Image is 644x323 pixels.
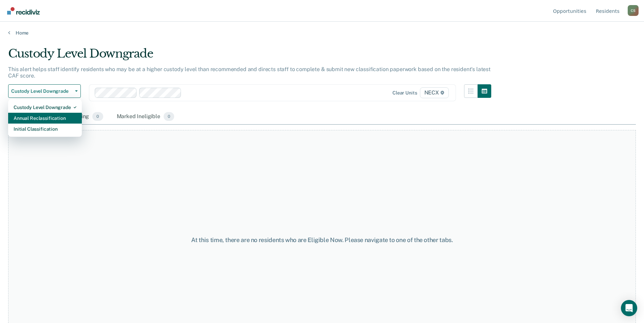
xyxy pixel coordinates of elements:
a: Home [8,30,636,36]
div: Initial Classification [14,124,76,134]
div: Open Intercom Messenger [621,300,637,316]
p: This alert helps staff identify residents who may be at a higher custody level than recommended a... [8,66,491,79]
span: 0 [92,112,103,121]
div: Annual Reclassification [14,113,76,124]
div: Dropdown Menu [8,99,82,137]
span: 0 [164,112,174,121]
span: NECX [420,87,449,98]
div: At this time, there are no residents who are Eligible Now. Please navigate to one of the other tabs. [165,236,479,244]
div: Custody Level Downgrade [14,102,76,113]
div: Marked Ineligible0 [115,109,176,124]
button: Custody Level Downgrade [8,84,81,98]
div: C S [628,5,639,16]
button: Profile dropdown button [628,5,639,16]
div: Custody Level Downgrade [8,47,491,66]
img: Recidiviz [7,7,40,15]
div: Clear units [392,90,417,96]
div: Pending0 [67,109,104,124]
span: Custody Level Downgrade [11,88,72,94]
